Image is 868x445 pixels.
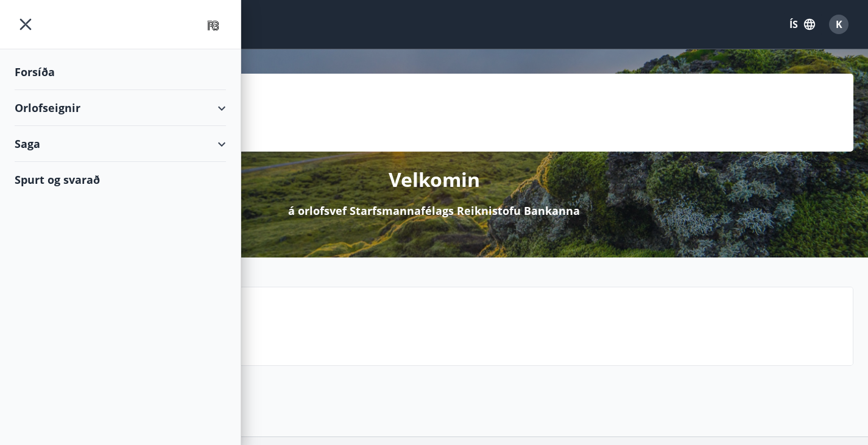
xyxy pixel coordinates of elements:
img: union_logo [200,13,226,38]
div: Forsíða [15,54,226,90]
div: Saga [15,126,226,162]
button: menu [15,13,37,35]
div: Spurt og svarað [15,162,226,197]
div: Orlofseignir [15,90,226,126]
p: Velkomin [389,166,480,193]
button: K [824,10,853,39]
span: K [836,18,842,31]
p: Spurt og svarað [104,318,843,338]
p: á orlofsvef Starfsmannafélags Reiknistofu Bankanna [288,203,580,219]
button: ÍS [783,13,822,35]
